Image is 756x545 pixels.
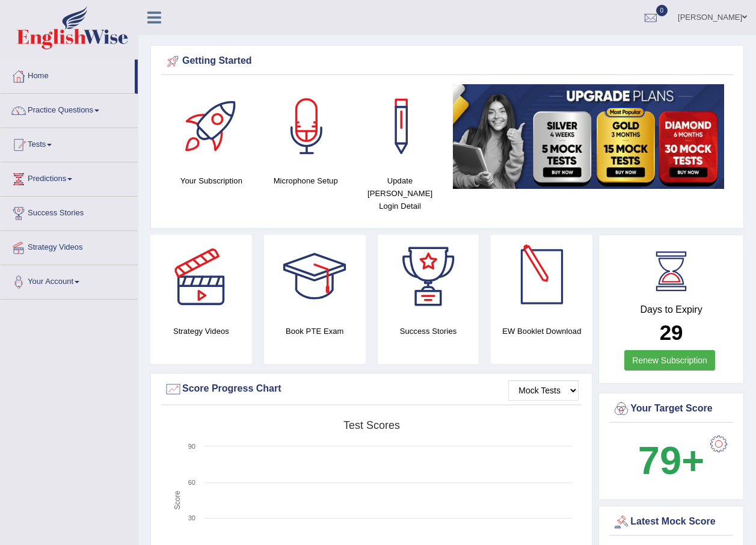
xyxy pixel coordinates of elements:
[150,325,252,337] h4: Strategy Videos
[1,162,138,192] a: Predictions
[660,321,683,344] b: 29
[1,265,138,295] a: Your Account
[1,197,138,227] a: Success Stories
[188,443,195,450] text: 90
[1,128,138,158] a: Tests
[612,304,730,315] h4: Days to Expiry
[265,174,347,187] h4: Microphone Setup
[638,439,704,482] b: 79+
[1,231,138,261] a: Strategy Videos
[491,325,592,337] h4: EW Booklet Download
[1,60,135,90] a: Home
[1,94,138,124] a: Practice Questions
[188,479,195,486] text: 60
[164,52,730,70] div: Getting Started
[612,400,730,418] div: Your Target Score
[188,514,195,522] text: 30
[173,491,182,510] tspan: Score
[359,174,441,212] h4: Update [PERSON_NAME] Login Detail
[170,174,253,187] h4: Your Subscription
[453,84,724,189] img: small5.jpg
[164,380,579,398] div: Score Progress Chart
[624,350,715,371] a: Renew Subscription
[378,325,479,337] h4: Success Stories
[612,513,730,531] div: Latest Mock Score
[343,419,400,431] tspan: Test scores
[656,5,668,16] span: 0
[264,325,366,337] h4: Book PTE Exam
